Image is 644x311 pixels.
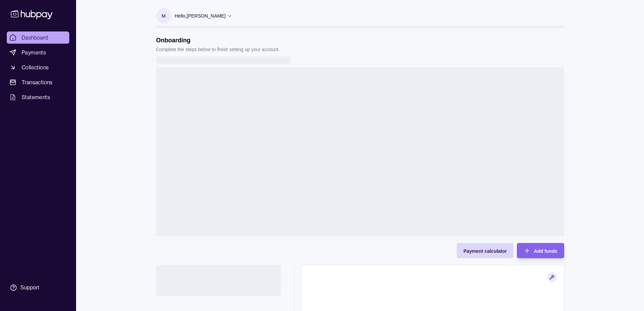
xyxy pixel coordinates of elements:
[22,34,48,42] span: Dashboard
[7,76,69,88] a: Transactions
[22,63,49,71] span: Collections
[20,284,39,291] div: Support
[156,46,280,53] p: Complete the steps below to finish setting up your account.
[156,37,280,44] h1: Onboarding
[463,248,507,254] span: Payment calculator
[7,91,69,103] a: Statements
[517,243,564,258] button: Add funds
[22,78,53,86] span: Transactions
[7,281,69,295] a: Support
[162,12,166,20] p: M
[22,93,50,101] span: Statements
[7,61,69,73] a: Collections
[534,248,557,254] span: Add funds
[22,48,46,57] span: Payments
[457,243,514,258] button: Payment calculator
[7,31,69,44] a: Dashboard
[175,12,226,20] p: Hello, [PERSON_NAME]
[7,46,69,59] a: Payments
